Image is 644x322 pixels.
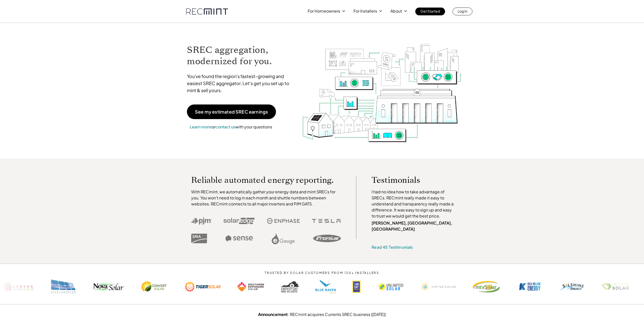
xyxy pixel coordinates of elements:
p: With RECmint, we automatically gather your energy data and mint SRECs for you. You won't need to ... [191,189,341,207]
a: Log In [453,8,472,15]
a: contact us [215,124,235,129]
a: Get Started [415,8,445,15]
p: I had no idea how to take advantage of SRECs. RECmint really made it easy to understand and trans... [372,189,456,219]
img: RECmint value cycle [302,30,462,144]
p: Get Started [420,8,440,15]
p: [PERSON_NAME], [GEOGRAPHIC_DATA], [GEOGRAPHIC_DATA] [372,220,456,232]
p: For Installers [353,8,377,15]
p: You've found the region's fastest-growing and easiest SREC aggregator. Let's get you set up to mi... [187,73,294,94]
a: Announcement: RECmint acquires Currents SREC business ([DATE]) [258,312,386,317]
a: Learn more [190,124,212,129]
p: TRUSTED BY SOLAR CUSTOMERS FROM 120+ INSTALLERS [250,271,395,275]
p: See my estimated SREC earnings [195,110,268,114]
p: Testimonials [372,176,447,184]
a: Read 45 Testimonials [372,244,413,250]
a: See my estimated SREC earnings [187,104,276,119]
p: About [390,8,402,15]
strong: Announcement [258,312,288,317]
p: Log In [458,8,467,15]
h1: SREC aggregation, modernized for you. [187,44,294,67]
p: Reliable automated energy reporting. [191,176,341,184]
p: For Homeowners [308,8,340,15]
p: or with your questions [187,124,275,130]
